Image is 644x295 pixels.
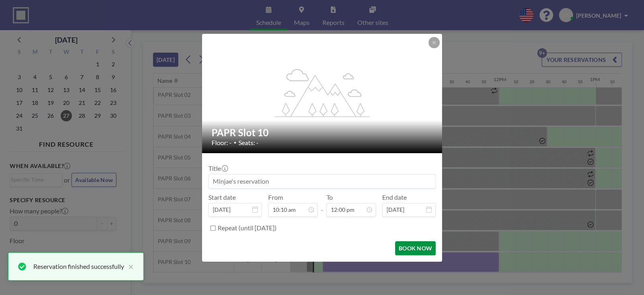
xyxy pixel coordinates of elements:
[382,193,407,201] label: End date
[209,174,435,188] input: Minjae's reservation
[212,139,232,147] span: Floor: -
[33,262,124,271] div: Reservation finished successfully
[326,193,333,201] label: To
[275,68,370,117] g: flex-grow: 1.2;
[212,127,433,139] h2: PAPR Slot 10
[238,139,259,147] span: Seats: -
[321,196,323,214] span: -
[124,262,134,271] button: close
[268,193,283,201] label: From
[208,164,227,172] label: Title
[208,193,236,201] label: Start date
[395,241,436,255] button: BOOK NOW
[218,224,277,232] label: Repeat (until [DATE])
[234,139,236,145] span: •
